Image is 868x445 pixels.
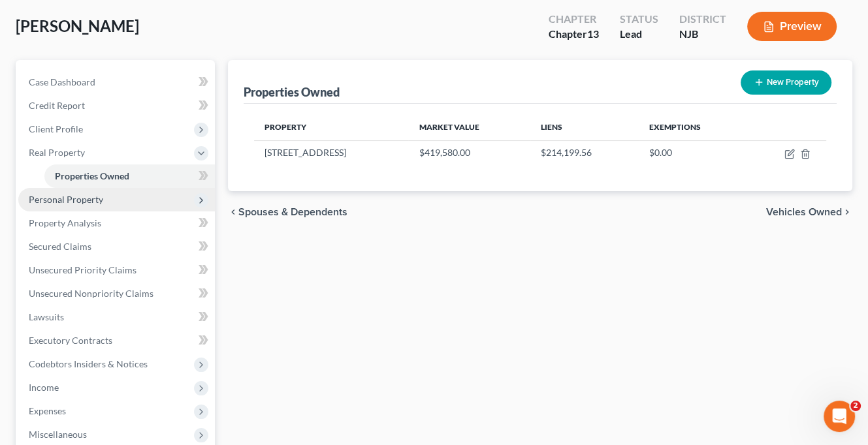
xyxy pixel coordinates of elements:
span: Case Dashboard [29,76,95,87]
th: Exemptions [639,114,748,140]
span: Executory Contracts [29,335,112,346]
a: Unsecured Priority Claims [18,258,215,282]
a: Properties Owned [44,164,215,188]
div: Lead [620,27,658,42]
a: Executory Contracts [18,329,215,352]
a: Lawsuits [18,305,215,329]
span: Secured Claims [29,241,91,252]
a: Case Dashboard [18,70,215,94]
a: Secured Claims [18,235,215,258]
div: NJB [679,27,726,42]
td: $419,580.00 [408,140,530,165]
span: Miscellaneous [29,429,87,440]
span: Unsecured Nonpriority Claims [29,288,153,299]
span: Personal Property [29,194,103,205]
a: Unsecured Nonpriority Claims [18,282,215,305]
button: Vehicles Owned chevron_right [766,207,852,217]
div: District [679,12,726,27]
span: Codebtors Insiders & Notices [29,358,148,369]
button: Preview [747,12,837,41]
td: $214,199.56 [530,140,639,165]
span: Lawsuits [29,311,64,322]
span: [PERSON_NAME] [16,16,139,35]
span: Properties Owned [55,170,129,181]
span: Spouses & Dependents [238,207,347,217]
td: $0.00 [639,140,748,165]
span: Vehicles Owned [766,207,842,217]
i: chevron_left [228,207,238,217]
th: Market Value [408,114,530,140]
div: Status [620,12,658,27]
iframe: Intercom live chat [824,401,855,432]
span: 13 [587,27,599,40]
span: Real Property [29,147,85,158]
th: Property [254,114,408,140]
span: Property Analysis [29,217,101,228]
button: chevron_left Spouses & Dependents [228,207,347,217]
span: Credit Report [29,100,85,111]
div: Chapter [549,12,599,27]
div: Chapter [549,27,599,42]
div: Properties Owned [244,84,340,100]
span: Expenses [29,405,66,416]
td: [STREET_ADDRESS] [254,140,408,165]
span: Client Profile [29,123,83,134]
a: Credit Report [18,94,215,117]
span: Unsecured Priority Claims [29,264,137,275]
button: New Property [741,70,831,95]
span: Income [29,382,59,393]
th: Liens [530,114,639,140]
a: Property Analysis [18,211,215,235]
i: chevron_right [842,207,852,217]
span: 2 [850,401,861,411]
